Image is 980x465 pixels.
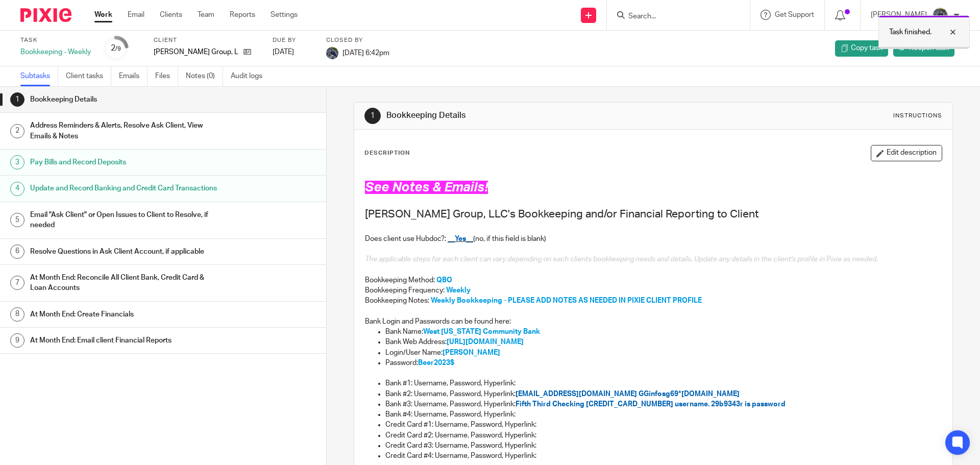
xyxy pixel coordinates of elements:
[448,235,473,242] span: __Yes__
[20,66,58,86] a: Subtasks
[385,348,941,358] p: Login/User Name:
[30,155,221,170] h1: Pay Bills and Record Deposits
[365,206,941,223] h2: [PERSON_NAME] Group, LLC's Bookkeeping and/or Financial Reporting to Client
[386,110,675,121] h1: Bookkeeping Details
[154,36,260,44] label: Client
[385,451,941,461] p: Credit Card #4: Username, Password, Hyperlink:
[365,234,941,244] p: Does client use Hubdoc?: (no, if this field is blank)
[423,328,540,335] span: West [US_STATE] Community Bank
[385,327,941,337] p: Bank Name:
[446,287,471,294] span: Weekly
[230,10,255,20] a: Reports
[10,182,24,196] div: 4
[365,181,488,194] span: See Notes & Emails!
[10,92,24,107] div: 1
[385,378,941,388] p: Bank #1: Username, Password, Hyperlink:
[385,337,941,347] p: Bank Web Address:
[30,244,221,259] h1: Resolve Questions in Ask Client Account, if applicable
[155,66,178,86] a: Files
[326,36,389,44] label: Closed by
[342,49,389,56] span: [DATE] 6:42pm
[20,36,91,44] label: Task
[20,47,91,57] div: Bookkeeping - Weekly
[30,270,221,296] h1: At Month End: Reconcile All Client Bank, Credit Card & Loan Accounts
[871,145,942,161] button: Edit description
[30,181,221,196] h1: Update and Record Banking and Credit Card Transactions
[111,42,121,54] div: 2
[932,7,948,23] img: 20210918_184149%20(2).jpg
[385,440,941,451] p: Credit Card #3: Username, Password, Hyperlink:
[436,277,452,284] span: QBO
[30,92,221,107] h1: Bookkeeping Details
[186,66,223,86] a: Notes (0)
[889,27,932,37] p: Task finished.
[364,149,410,157] p: Description
[893,112,942,120] div: Instructions
[385,409,941,420] p: Bank #4: Username, Password, Hyperlink:
[94,10,112,20] a: Work
[231,66,270,86] a: Audit logs
[516,401,786,408] span: Fifth Third Checking [CREDIT_CARD_NUMBER] username. 29b9343r is password
[66,66,111,86] a: Client tasks
[443,349,500,356] span: [PERSON_NAME]
[273,47,313,57] div: [DATE]
[385,430,941,440] p: Credit Card #2: Username, Password, Hyperlink:
[128,10,144,20] a: Email
[160,10,182,20] a: Clients
[447,338,524,346] a: [URL][DOMAIN_NAME]
[198,10,214,20] a: Team
[516,390,681,398] span: [EMAIL_ADDRESS][DOMAIN_NAME] GGinfosg69*
[365,296,941,306] p: Bookkeeping Notes:
[385,389,941,399] p: Bank #2: Username, Password, Hyperlink:
[273,36,313,44] label: Due by
[10,307,24,322] div: 8
[119,66,148,86] a: Emails
[418,359,454,366] span: Beer2023$
[10,124,24,138] div: 2
[10,213,24,227] div: 5
[30,118,221,144] h1: Address Reminders & Alerts, Resolve Ask Client, View Emails & Notes
[10,155,24,169] div: 3
[30,333,221,348] h1: At Month End: Email client Financial Reports
[365,316,941,327] p: Bank Login and Passwords can be found here:
[385,358,941,368] p: Password:
[30,307,221,322] h1: At Month End: Create Financials
[115,46,121,52] small: /9
[365,285,941,296] p: Bookkeeping Frequency:
[326,47,338,59] img: 20210918_184149%20(2).jpg
[385,420,941,430] p: Credit Card #1: Username, Password, Hyperlink:
[681,390,740,398] a: [DOMAIN_NAME]
[10,276,24,290] div: 7
[431,297,702,304] span: Weekly Bookkeeping - PLEASE ADD NOTES AS NEEDED IN PIXIE CLIENT PROFILE
[365,256,878,263] span: The applicable steps for each client can vary depending on each clients bookkeeping needs and det...
[30,207,221,233] h1: Email "Ask Client" or Open Issues to Client to Resolve, if needed
[364,108,381,124] div: 1
[365,275,941,285] p: Bookkeeping Method:
[385,399,941,409] p: Bank #3: Username, Password, Hyperlink:
[10,244,24,259] div: 6
[10,333,24,348] div: 9
[271,10,298,20] a: Settings
[20,8,71,22] img: Pixie
[154,47,238,57] p: [PERSON_NAME] Group, LLC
